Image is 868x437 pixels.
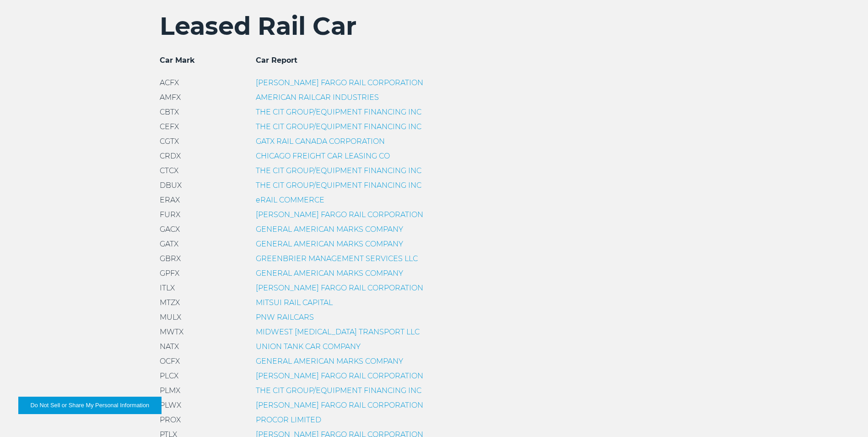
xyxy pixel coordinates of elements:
[160,328,183,336] span: MWTX
[18,397,162,414] button: Do Not Sell or Share My Personal Information
[822,393,868,437] iframe: Chat Widget
[256,181,421,190] a: THE CIT GROUP/EQUIPMENT FINANCING INC
[160,210,180,219] span: FURX
[160,11,709,41] h2: Leased Rail Car
[160,56,195,65] span: Car Mark
[160,181,182,190] span: DBUX
[160,386,180,395] span: PLMX
[256,298,333,307] a: MITSUI RAIL CAPITAL
[256,166,421,175] a: THE CIT GROUP/EQUIPMENT FINANCING INC
[256,93,379,102] a: AMERICAN RAILCAR INDUSTRIES
[256,284,423,292] a: [PERSON_NAME] FARGO RAIL CORPORATION
[256,196,324,204] a: eRAIL COMMERCE
[256,357,403,366] a: GENERAL AMERICAN MARKS COMPANY
[256,78,423,87] a: [PERSON_NAME] FARGO RAIL CORPORATION
[160,313,181,322] span: MULX
[160,415,181,424] span: PROX
[160,371,178,380] span: PLCX
[160,78,179,87] span: ACFX
[256,415,321,424] a: PROCOR LIMITED
[256,152,390,160] a: CHICAGO FREIGHT CAR LEASING CO
[160,166,178,175] span: CTCX
[256,328,420,336] a: MIDWEST [MEDICAL_DATA] TRANSPORT LLC
[160,108,179,116] span: CBTX
[160,137,179,146] span: CGTX
[160,269,179,278] span: GPFX
[160,240,178,248] span: GATX
[160,196,180,204] span: ERAX
[256,313,314,322] a: PNW RAILCARS
[256,56,297,65] span: Car Report
[256,386,421,395] a: THE CIT GROUP/EQUIPMENT FINANCING INC
[256,342,361,351] a: UNION TANK CAR COMPANY
[160,284,175,292] span: ITLX
[256,254,418,263] a: GREENBRIER MANAGEMENT SERVICES LLC
[160,298,180,307] span: MTZX
[160,93,181,102] span: AMFX
[160,254,181,263] span: GBRX
[160,401,181,410] span: PLWX
[256,122,421,131] a: THE CIT GROUP/EQUIPMENT FINANCING INC
[160,225,180,234] span: GACX
[160,342,179,351] span: NATX
[256,240,403,248] a: GENERAL AMERICAN MARKS COMPANY
[256,210,423,219] a: [PERSON_NAME] FARGO RAIL CORPORATION
[256,401,423,410] a: [PERSON_NAME] FARGO RAIL CORPORATION
[160,152,181,160] span: CRDX
[160,357,180,366] span: OCFX
[256,225,403,234] a: GENERAL AMERICAN MARKS COMPANY
[256,108,421,116] a: THE CIT GROUP/EQUIPMENT FINANCING INC
[256,371,423,380] a: [PERSON_NAME] FARGO RAIL CORPORATION
[160,122,179,131] span: CEFX
[256,137,385,146] a: GATX RAIL CANADA CORPORATION
[256,269,403,278] a: GENERAL AMERICAN MARKS COMPANY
